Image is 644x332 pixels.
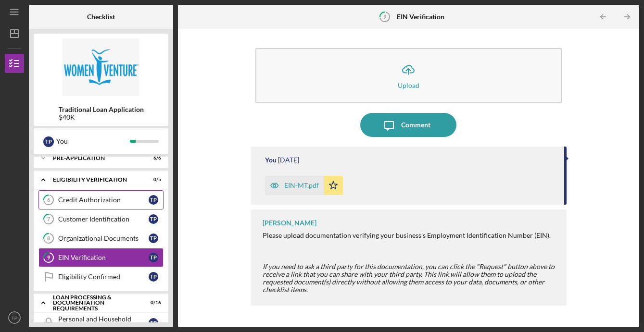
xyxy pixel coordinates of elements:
div: T P [149,253,158,262]
div: T P [149,195,158,205]
div: Customer Identification [58,215,149,223]
div: You [265,156,277,164]
div: Upload [398,82,419,89]
button: EIN-MT.pdf [265,176,343,195]
div: 0 / 16 [144,300,161,306]
div: T P [149,272,158,282]
div: Credit Authorization [58,196,149,204]
div: T P [43,136,54,147]
a: Eligibility ConfirmedTP [38,267,164,286]
tspan: 6 [47,197,51,203]
a: 9EIN VerificationTP [38,248,164,267]
button: Upload [255,48,562,103]
a: 7Customer IdentificationTP [38,209,164,229]
b: Checklist [87,13,115,21]
div: Comment [401,113,430,137]
div: Please upload documentation verifying your business's Employment Identification Number (EIN). [263,232,557,239]
div: T P [149,318,158,328]
b: Traditional Loan Application [59,106,144,113]
tspan: 8 [47,235,50,242]
div: Pre-Application [53,155,137,161]
time: 2025-09-08 14:32 [278,156,299,164]
tspan: 7 [47,216,51,222]
div: EIN-MT.pdf [284,182,319,189]
div: Eligibility Verification [53,177,137,183]
div: Loan Processing & Documentation Requirements [53,295,137,311]
tspan: 9 [383,13,387,20]
button: Comment [360,113,456,137]
a: 8Organizational DocumentsTP [38,229,164,248]
div: Personal and Household Expenses [58,315,149,331]
div: Eligibility Confirmed [58,273,149,281]
div: 0 / 5 [144,177,161,183]
b: EIN Verification [397,13,444,21]
div: You [56,133,130,149]
div: Organizational Documents [58,234,149,242]
span: If you need to ask a third party for this documentation, you can click the "Request" button above... [263,262,555,294]
div: T P [149,234,158,243]
div: 6 / 6 [144,155,161,161]
div: T P [149,214,158,224]
div: EIN Verification [58,254,149,261]
text: TP [12,315,17,320]
img: Product logo [34,38,168,96]
a: 6Credit AuthorizationTP [38,190,164,209]
button: TP [5,308,24,327]
div: $40K [59,113,144,121]
tspan: 9 [47,255,51,261]
div: [PERSON_NAME] [263,219,316,227]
